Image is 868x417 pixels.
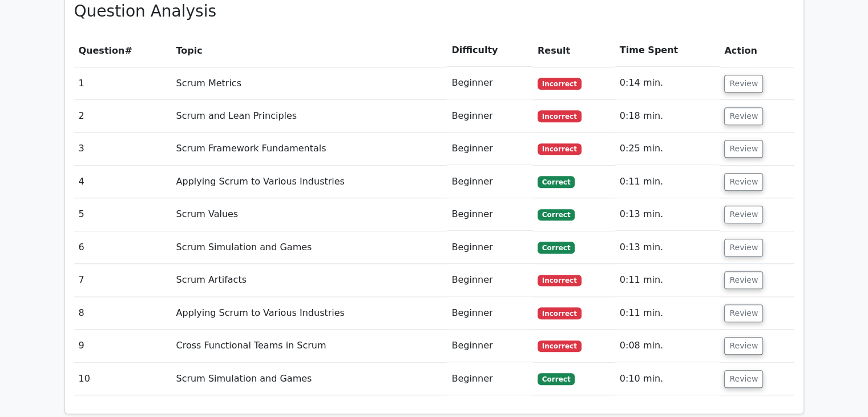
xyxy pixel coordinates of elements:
[74,297,172,330] td: 8
[615,330,720,362] td: 0:08 min.
[172,67,447,99] td: Scrum Metrics
[74,34,172,67] th: #
[74,133,172,165] td: 3
[533,34,615,67] th: Result
[538,78,582,89] span: Incorrect
[172,363,447,395] td: Scrum Simulation and Games
[724,337,763,355] button: Review
[172,231,447,264] td: Scrum Simulation and Games
[538,275,582,286] span: Incorrect
[172,198,447,231] td: Scrum Values
[615,133,720,165] td: 0:25 min.
[447,166,532,198] td: Beginner
[615,34,720,67] th: Time Spent
[538,373,575,384] span: Correct
[538,307,582,319] span: Incorrect
[172,100,447,133] td: Scrum and Lean Principles
[447,330,532,362] td: Beginner
[172,297,447,330] td: Applying Scrum to Various Industries
[447,34,532,67] th: Difficulty
[172,330,447,362] td: Cross Functional Teams in Scrum
[724,173,763,191] button: Review
[74,67,172,99] td: 1
[74,2,794,21] h3: Question Analysis
[724,271,763,289] button: Review
[720,34,794,67] th: Action
[615,198,720,231] td: 0:13 min.
[447,297,532,330] td: Beginner
[447,198,532,231] td: Beginner
[724,239,763,256] button: Review
[724,107,763,125] button: Review
[615,297,720,330] td: 0:11 min.
[538,110,582,122] span: Incorrect
[615,100,720,133] td: 0:18 min.
[447,363,532,395] td: Beginner
[172,166,447,198] td: Applying Scrum to Various Industries
[447,231,532,264] td: Beginner
[538,242,575,253] span: Correct
[724,75,763,93] button: Review
[74,264,172,296] td: 7
[724,140,763,158] button: Review
[172,34,447,67] th: Topic
[447,264,532,296] td: Beginner
[724,206,763,223] button: Review
[615,264,720,296] td: 0:11 min.
[74,100,172,133] td: 2
[447,67,532,99] td: Beginner
[615,363,720,395] td: 0:10 min.
[74,363,172,395] td: 10
[724,370,763,388] button: Review
[538,176,575,187] span: Correct
[74,330,172,362] td: 9
[724,304,763,322] button: Review
[447,133,532,165] td: Beginner
[615,67,720,99] td: 0:14 min.
[74,231,172,264] td: 6
[79,45,125,56] span: Question
[447,100,532,133] td: Beginner
[615,166,720,198] td: 0:11 min.
[538,143,582,155] span: Incorrect
[615,231,720,264] td: 0:13 min.
[172,264,447,296] td: Scrum Artifacts
[538,209,575,220] span: Correct
[538,340,582,352] span: Incorrect
[74,198,172,231] td: 5
[172,133,447,165] td: Scrum Framework Fundamentals
[74,166,172,198] td: 4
